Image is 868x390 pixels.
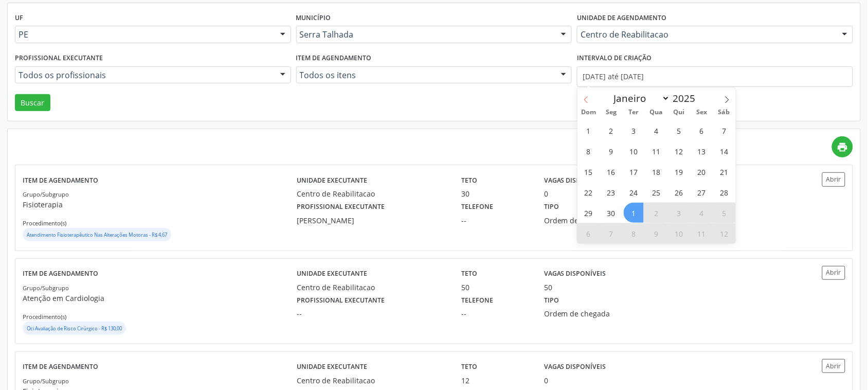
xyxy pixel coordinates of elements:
[714,182,734,202] span: Junho 28, 2025
[578,162,599,182] span: Junho 15, 2025
[609,91,671,105] select: Month
[544,266,606,282] label: Vagas disponíveis
[714,162,734,182] span: Junho 21, 2025
[297,308,447,319] div: --
[601,141,621,161] span: Junho 9, 2025
[297,199,385,215] label: Profissional executante
[692,182,712,202] span: Junho 27, 2025
[692,120,712,140] span: Junho 6, 2025
[837,141,848,153] i: print
[578,223,599,243] span: Julho 6, 2025
[296,10,331,26] label: Município
[601,223,621,243] span: Julho 7, 2025
[296,50,372,66] label: Item de agendamento
[669,120,689,140] span: Junho 5, 2025
[601,182,621,202] span: Junho 23, 2025
[544,293,559,309] label: Tipo
[669,182,689,202] span: Junho 26, 2025
[15,10,23,26] label: UF
[23,284,69,292] small: Grupo/Subgrupo
[577,10,666,26] label: Unidade de agendamento
[23,359,98,375] label: Item de agendamento
[713,109,736,116] span: Sáb
[577,50,652,66] label: Intervalo de criação
[23,219,66,227] small: Procedimento(s)
[624,120,644,140] span: Junho 3, 2025
[462,308,530,319] div: --
[601,120,621,140] span: Junho 2, 2025
[669,203,689,223] span: Julho 3, 2025
[692,223,712,243] span: Julho 11, 2025
[669,162,689,182] span: Junho 19, 2025
[462,293,494,309] label: Telefone
[462,199,494,215] label: Telefone
[23,199,297,210] p: Fisioterapia
[23,313,66,321] small: Procedimento(s)
[23,172,98,188] label: Item de agendamento
[646,141,666,161] span: Junho 11, 2025
[624,141,644,161] span: Junho 10, 2025
[462,188,530,199] div: 30
[623,109,645,116] span: Ter
[544,215,653,226] div: Ordem de chegada
[578,120,599,140] span: Junho 1, 2025
[646,120,666,140] span: Junho 4, 2025
[669,223,689,243] span: Julho 10, 2025
[544,359,606,375] label: Vagas disponíveis
[297,266,367,282] label: Unidade executante
[600,109,623,116] span: Seg
[577,109,600,116] span: Dom
[23,377,69,385] small: Grupo/Subgrupo
[462,266,478,282] label: Teto
[581,29,832,40] span: Centro de Reabilitacao
[692,203,712,223] span: Julho 4, 2025
[578,203,599,223] span: Junho 29, 2025
[578,141,599,161] span: Junho 8, 2025
[297,375,447,386] div: Centro de Reabilitacao
[462,215,530,226] div: --
[691,109,713,116] span: Sex
[822,359,845,373] button: Abrir
[714,120,734,140] span: Junho 7, 2025
[544,199,559,215] label: Tipo
[544,188,548,199] div: 0
[544,375,548,386] div: 0
[462,282,530,293] div: 50
[297,359,367,375] label: Unidade executante
[646,223,666,243] span: Julho 9, 2025
[668,109,691,116] span: Qui
[462,375,530,386] div: 12
[646,182,666,202] span: Junho 25, 2025
[822,172,845,186] button: Abrir
[624,223,644,243] span: Julho 8, 2025
[601,162,621,182] span: Junho 16, 2025
[624,162,644,182] span: Junho 17, 2025
[23,190,69,198] small: Grupo/Subgrupo
[27,232,167,238] small: Atendimento Fisioterapêutico Nas Alterações Motoras - R$ 4,67
[669,141,689,161] span: Junho 12, 2025
[714,223,734,243] span: Julho 12, 2025
[544,308,653,319] div: Ordem de chegada
[300,29,551,40] span: Serra Talhada
[646,203,666,223] span: Julho 2, 2025
[646,162,666,182] span: Junho 18, 2025
[23,266,98,282] label: Item de agendamento
[645,109,668,116] span: Qua
[19,70,270,80] span: Todos os profissionais
[692,141,712,161] span: Junho 13, 2025
[297,172,367,188] label: Unidade executante
[714,203,734,223] span: Julho 5, 2025
[297,215,447,226] div: [PERSON_NAME]
[577,66,853,87] input: Selecione um intervalo
[544,172,606,188] label: Vagas disponíveis
[601,203,621,223] span: Junho 30, 2025
[714,141,734,161] span: Junho 14, 2025
[544,282,552,293] div: 50
[19,29,270,40] span: PE
[15,50,103,66] label: Profissional executante
[297,282,447,293] div: Centro de Reabilitacao
[462,359,478,375] label: Teto
[462,172,478,188] label: Teto
[822,266,845,280] button: Abrir
[297,293,385,309] label: Profissional executante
